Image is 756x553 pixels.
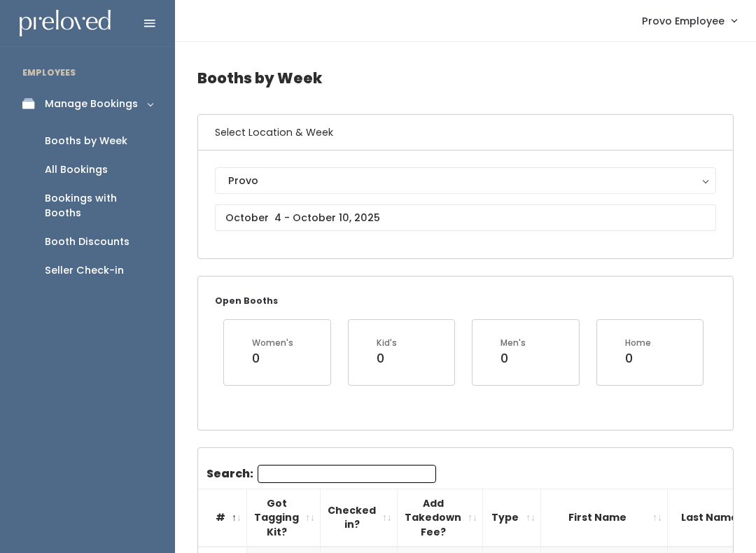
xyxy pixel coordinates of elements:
th: #: activate to sort column descending [198,489,247,547]
div: 0 [252,349,293,367]
button: Provo [215,167,716,194]
div: Provo [228,173,703,188]
span: Provo Employee [642,13,724,29]
th: First Name: activate to sort column ascending [541,489,668,547]
div: Booth Discounts [45,234,129,249]
div: Seller Check-in [45,263,124,278]
div: Women's [252,337,293,349]
label: Search: [206,465,436,483]
div: Kid's [377,337,397,349]
h4: Booths by Week [197,59,734,97]
div: Home [625,337,651,349]
input: October 4 - October 10, 2025 [215,204,716,231]
th: Add Takedown Fee?: activate to sort column ascending [398,489,483,547]
div: 0 [500,349,526,367]
div: Bookings with Booths [45,191,153,220]
div: All Bookings [45,162,108,177]
input: Search: [258,465,436,483]
th: Got Tagging Kit?: activate to sort column ascending [247,489,321,547]
th: Checked in?: activate to sort column ascending [321,489,398,547]
small: Open Booths [215,295,278,307]
a: Provo Employee [628,6,750,36]
div: Men's [500,337,526,349]
img: preloved logo [20,10,111,37]
div: 0 [377,349,397,367]
h6: Select Location & Week [198,115,733,150]
div: 0 [625,349,651,367]
th: Type: activate to sort column ascending [483,489,541,547]
div: Booths by Week [45,134,127,148]
div: Manage Bookings [45,97,138,111]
